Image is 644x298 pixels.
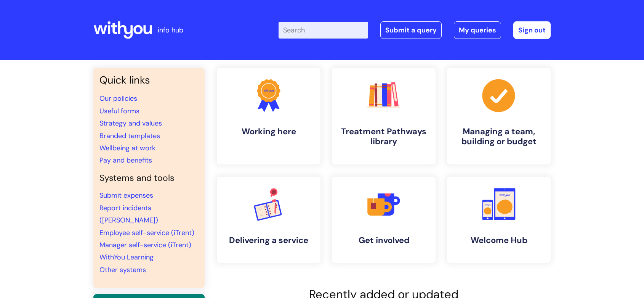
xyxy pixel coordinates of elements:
[453,127,545,147] h4: Managing a team, building or budget
[99,203,158,225] a: Report incidents ([PERSON_NAME])
[454,21,501,39] a: My queries
[99,191,153,200] a: Submit expenses
[99,265,146,274] a: Other systems
[513,21,551,39] a: Sign out
[453,235,545,245] h4: Welcome Hub
[447,68,551,164] a: Managing a team, building or budget
[99,253,154,262] a: WithYou Learning
[338,235,429,245] h4: Get involved
[332,68,436,164] a: Treatment Pathways library
[99,131,160,140] a: Branded templates
[99,74,199,86] h3: Quick links
[447,177,551,263] a: Welcome Hub
[99,94,137,103] a: Our policies
[99,119,162,128] a: Strategy and values
[217,177,320,263] a: Delivering a service
[380,21,442,39] a: Submit a query
[99,240,191,250] a: Manager self-service (iTrent)
[99,173,199,184] h4: Systems and tools
[99,228,194,237] a: Employee self-service (iTrent)
[217,68,320,164] a: Working here
[279,21,551,39] div: | -
[338,127,429,147] h4: Treatment Pathways library
[99,156,152,165] a: Pay and benefits
[223,235,314,245] h4: Delivering a service
[158,24,183,36] p: info hub
[99,106,139,116] a: Useful forms
[99,143,155,153] a: Wellbeing at work
[223,127,314,137] h4: Working here
[279,22,368,39] input: Search
[332,177,436,263] a: Get involved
